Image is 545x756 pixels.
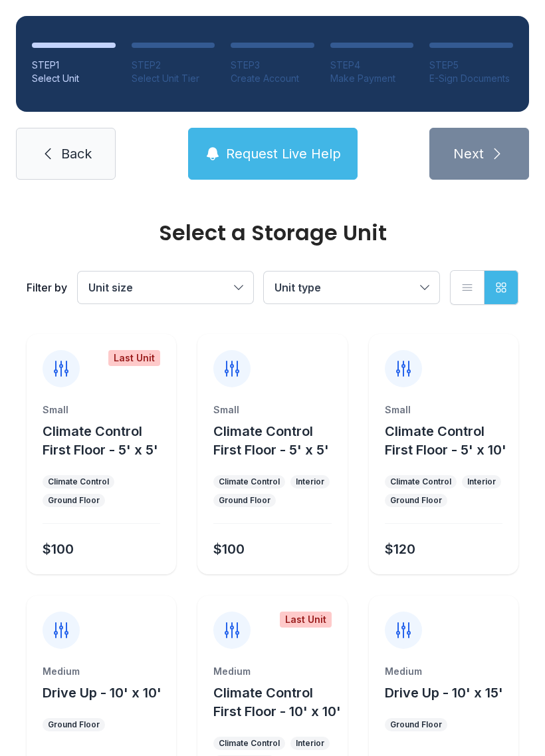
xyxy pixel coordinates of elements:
button: Drive Up - 10' x 15' [385,683,503,702]
span: Climate Control First Floor - 5' x 5' [43,423,158,458]
span: Drive Up - 10' x 10' [43,685,162,701]
div: Medium [385,665,502,678]
div: Small [43,403,160,417]
div: Interior [296,476,324,487]
div: Small [213,403,331,417]
span: Climate Control First Floor - 5' x 5' [213,423,329,458]
button: Unit size [78,272,253,303]
div: Select a Storage Unit [27,222,518,244]
div: Last Unit [280,612,332,628]
span: Climate Control First Floor - 5' x 10' [385,423,506,458]
button: Unit type [264,272,439,303]
span: Request Live Help [226,144,341,163]
div: Ground Floor [219,495,271,506]
button: Climate Control First Floor - 5' x 5' [43,422,171,459]
div: Create Account [231,72,314,85]
div: Make Payment [330,72,414,85]
button: Climate Control First Floor - 5' x 5' [213,422,342,459]
div: Climate Control [219,476,280,487]
div: Last Unit [108,350,160,366]
div: Medium [43,665,160,678]
div: Medium [213,665,331,678]
div: Ground Floor [390,719,442,730]
div: Interior [467,476,496,487]
span: Unit size [88,281,133,294]
div: STEP 4 [330,59,414,72]
div: Filter by [27,280,67,295]
button: Climate Control First Floor - 10' x 10' [213,683,342,721]
div: $100 [43,540,74,558]
div: Select Unit [32,72,116,85]
div: Small [385,403,502,417]
span: Back [61,144,92,163]
div: Ground Floor [390,495,442,506]
button: Climate Control First Floor - 5' x 10' [385,422,513,459]
span: Climate Control First Floor - 10' x 10' [213,685,341,719]
div: Climate Control [390,476,451,487]
span: Next [453,144,484,163]
span: Drive Up - 10' x 15' [385,685,503,701]
div: STEP 5 [429,59,513,72]
span: Unit type [274,281,321,294]
div: E-Sign Documents [429,72,513,85]
div: Select Unit Tier [132,72,215,85]
div: Ground Floor [48,495,100,506]
div: $100 [213,540,245,558]
div: $120 [385,540,415,558]
div: Interior [296,738,324,749]
div: STEP 1 [32,59,116,72]
button: Drive Up - 10' x 10' [43,683,162,702]
div: Climate Control [48,476,109,487]
div: Climate Control [219,738,280,749]
div: STEP 2 [132,59,215,72]
div: Ground Floor [48,719,100,730]
div: STEP 3 [231,59,314,72]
